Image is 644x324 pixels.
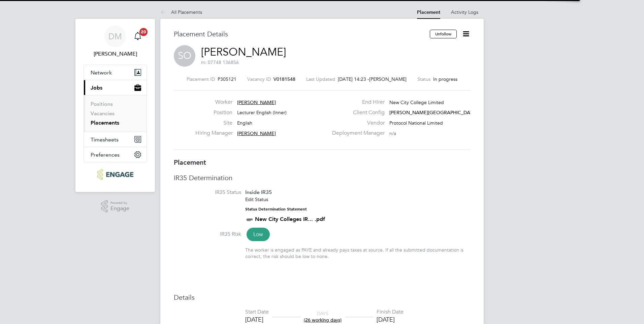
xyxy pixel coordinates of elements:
[91,120,119,126] a: Placements
[195,120,232,127] label: Site
[110,200,129,206] span: Powered by
[433,76,457,82] span: In progress
[84,95,147,132] div: Jobs
[174,45,195,67] span: SO
[195,109,232,116] label: Position
[328,99,385,106] label: End Hirer
[389,130,396,136] span: n/a
[201,45,286,59] a: [PERSON_NAME]
[417,9,440,15] a: Placement
[255,216,325,222] a: New City Colleges IR... .pdf
[328,120,385,127] label: Vendor
[328,109,385,116] label: Client Config
[377,309,404,316] div: Finish Date
[84,132,147,147] button: Timesheets
[139,28,148,36] span: 20
[84,147,147,162] button: Preferences
[417,76,430,82] label: Status
[304,317,342,323] span: (26 working days)
[195,130,232,137] label: Hiring Manager
[247,228,270,241] span: Low
[174,173,470,182] h3: IR35 Determination
[91,110,115,117] a: Vacancies
[174,231,241,238] label: IR35 Risk
[187,76,215,82] label: Placement ID
[237,130,276,136] span: [PERSON_NAME]
[245,189,272,195] span: Inside IR35
[245,207,307,212] strong: Status Determination Statement
[110,206,129,212] span: Engage
[237,109,287,116] span: Lecturer English (Inner)
[306,76,335,82] label: Last Updated
[174,189,241,196] label: IR35 Status
[451,9,478,15] a: Activity Logs
[84,80,147,95] button: Jobs
[338,76,369,82] span: [DATE] 14:23 -
[389,99,444,105] span: New City College Limited
[160,9,202,15] a: All Placements
[97,169,133,180] img: ncclondon-logo-retina.png
[430,30,457,38] button: Unfollow
[369,76,407,82] span: [PERSON_NAME]
[377,316,404,323] div: [DATE]
[91,69,112,76] span: Network
[84,65,147,80] button: Network
[84,26,147,58] a: DM[PERSON_NAME]
[247,76,271,82] label: Vacancy ID
[273,76,295,82] span: V0181548
[174,158,206,166] b: Placement
[300,311,345,323] div: DAYS
[195,99,232,106] label: Worker
[201,59,239,65] span: m: 07748 136856
[245,309,269,316] div: Start Date
[389,109,477,116] span: [PERSON_NAME][GEOGRAPHIC_DATA]
[91,136,119,143] span: Timesheets
[84,169,147,180] a: Go to home page
[131,26,144,47] a: 20
[245,196,268,202] a: Edit Status
[84,50,147,58] span: Della-Marie McCartney
[101,200,130,213] a: Powered byEngage
[237,120,252,126] span: English
[91,101,113,107] a: Positions
[245,316,269,323] div: [DATE]
[389,120,443,126] span: Protocol National Limited
[237,99,276,105] span: [PERSON_NAME]
[174,293,470,302] h3: Details
[91,152,120,158] span: Preferences
[75,19,155,192] nav: Main navigation
[108,32,122,41] span: DM
[174,30,425,38] h3: Placement Details
[245,247,470,259] div: The worker is engaged as PAYE and already pays taxes at source. If all the submitted documentatio...
[218,76,236,82] span: P305121
[91,85,102,91] span: Jobs
[328,130,385,137] label: Deployment Manager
